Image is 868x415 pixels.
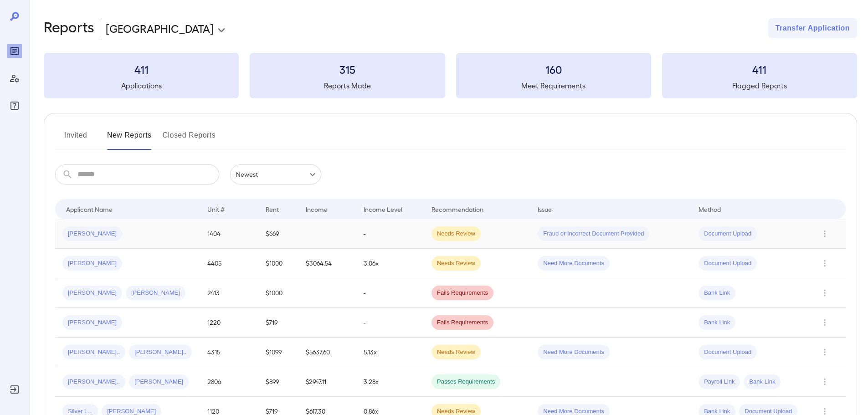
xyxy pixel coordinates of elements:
[230,164,321,184] div: Newest
[62,348,125,357] span: [PERSON_NAME]..
[62,378,125,386] span: [PERSON_NAME]..
[356,249,424,278] td: 3.06x
[258,278,298,308] td: $1000
[258,219,298,249] td: $669
[817,374,832,389] button: Row Actions
[356,308,424,338] td: -
[817,315,832,330] button: Row Actions
[207,204,225,215] div: Unit #
[44,62,239,77] h3: 411
[456,80,651,91] h5: Meet Requirements
[298,338,356,367] td: $5637.60
[364,204,402,215] div: Income Level
[200,278,258,308] td: 2413
[200,249,258,278] td: 4405
[699,378,740,386] span: Payroll Link
[44,80,239,91] h5: Applications
[306,204,328,215] div: Income
[768,18,857,38] button: Transfer Application
[62,289,122,297] span: [PERSON_NAME]
[662,80,857,91] h5: Flagged Reports
[200,308,258,338] td: 1220
[107,128,152,150] button: New Reports
[7,98,22,113] div: FAQ
[266,204,280,215] div: Rent
[356,278,424,308] td: -
[258,249,298,278] td: $1000
[258,308,298,338] td: $719
[817,226,832,241] button: Row Actions
[431,204,483,215] div: Recommendation
[699,259,757,268] span: Document Upload
[129,348,192,357] span: [PERSON_NAME]..
[356,367,424,397] td: 3.28x
[200,338,258,367] td: 4315
[44,53,857,98] summary: 411Applications315Reports Made160Meet Requirements411Flagged Reports
[431,348,481,357] span: Needs Review
[163,128,216,150] button: Closed Reports
[538,204,552,215] div: Issue
[356,338,424,367] td: 5.13x
[62,318,122,327] span: [PERSON_NAME]
[126,289,185,297] span: [PERSON_NAME]
[431,230,481,238] span: Needs Review
[106,21,214,36] p: [GEOGRAPHIC_DATA]
[699,204,721,215] div: Method
[456,62,651,77] h3: 160
[699,230,757,238] span: Document Upload
[129,378,189,386] span: [PERSON_NAME]
[298,367,356,397] td: $2947.11
[431,289,493,297] span: Fails Requirements
[258,367,298,397] td: $899
[431,318,493,327] span: Fails Requirements
[662,62,857,77] h3: 411
[62,259,122,268] span: [PERSON_NAME]
[431,378,500,386] span: Passes Requirements
[699,318,735,327] span: Bank Link
[538,230,649,238] span: Fraud or Incorrect Document Provided
[817,345,832,359] button: Row Actions
[699,348,757,357] span: Document Upload
[7,71,22,86] div: Manage Users
[55,128,96,150] button: Invited
[699,289,735,297] span: Bank Link
[44,18,94,38] h2: Reports
[356,219,424,249] td: -
[298,249,356,278] td: $3064.54
[250,80,445,91] h5: Reports Made
[200,367,258,397] td: 2806
[817,256,832,271] button: Row Actions
[200,219,258,249] td: 1404
[7,382,22,397] div: Log Out
[538,348,610,357] span: Need More Documents
[817,286,832,300] button: Row Actions
[538,259,610,268] span: Need More Documents
[744,378,781,386] span: Bank Link
[66,204,113,215] div: Applicant Name
[250,62,445,77] h3: 315
[431,259,481,268] span: Needs Review
[7,44,22,58] div: Reports
[258,338,298,367] td: $1099
[62,230,122,238] span: [PERSON_NAME]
